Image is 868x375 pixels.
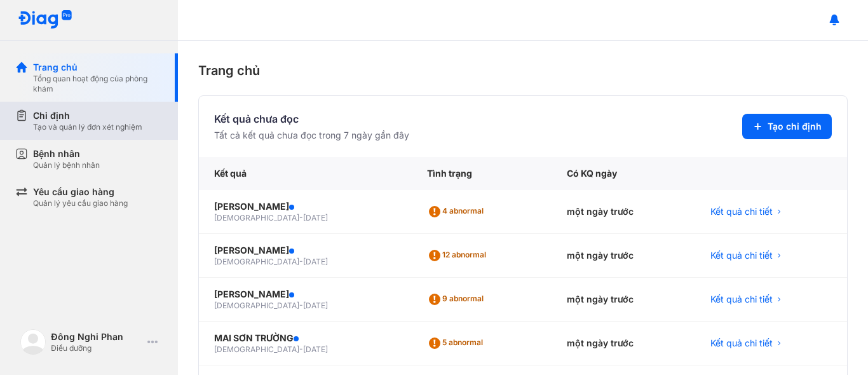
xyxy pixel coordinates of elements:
[51,343,142,353] div: Điều dưỡng
[20,329,46,355] img: logo
[299,257,303,266] span: -
[199,157,412,190] div: Kết quả
[214,129,409,142] div: Tất cả kết quả chưa đọc trong 7 ngày gần đây
[427,333,488,353] div: 5 abnormal
[427,245,491,266] div: 12 abnormal
[214,344,299,354] span: [DEMOGRAPHIC_DATA]
[33,122,142,132] div: Tạo và quản lý đơn xét nghiệm
[33,74,163,94] div: Tổng quan hoạt động của phòng khám
[552,278,695,322] div: một ngày trước
[214,200,397,213] div: [PERSON_NAME]
[552,157,695,190] div: Có KQ ngày
[742,114,832,139] button: Tạo chỉ định
[303,301,328,310] span: [DATE]
[214,332,397,344] div: MAI SƠN TRƯỜNG
[710,205,773,218] span: Kết quả chi tiết
[552,234,695,278] div: một ngày trước
[214,244,397,257] div: [PERSON_NAME]
[214,288,397,301] div: [PERSON_NAME]
[33,61,163,74] div: Trang chủ
[427,289,489,310] div: 9 abnormal
[303,257,328,266] span: [DATE]
[303,213,328,222] span: [DATE]
[768,120,822,133] span: Tạo chỉ định
[299,213,303,222] span: -
[51,331,142,343] div: Đông Nghi Phan
[299,344,303,354] span: -
[33,198,128,208] div: Quản lý yêu cầu giao hàng
[552,190,695,234] div: một ngày trước
[214,301,299,310] span: [DEMOGRAPHIC_DATA]
[427,201,489,222] div: 4 abnormal
[214,111,409,126] div: Kết quả chưa đọc
[710,249,773,262] span: Kết quả chi tiết
[299,301,303,310] span: -
[214,213,299,222] span: [DEMOGRAPHIC_DATA]
[412,157,552,190] div: Tình trạng
[198,61,848,80] div: Trang chủ
[214,257,299,266] span: [DEMOGRAPHIC_DATA]
[33,160,100,170] div: Quản lý bệnh nhân
[710,337,773,350] span: Kết quả chi tiết
[552,322,695,365] div: một ngày trước
[303,344,328,354] span: [DATE]
[33,186,128,198] div: Yêu cầu giao hàng
[33,147,100,160] div: Bệnh nhân
[33,109,142,122] div: Chỉ định
[18,10,72,30] img: logo
[710,293,773,306] span: Kết quả chi tiết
